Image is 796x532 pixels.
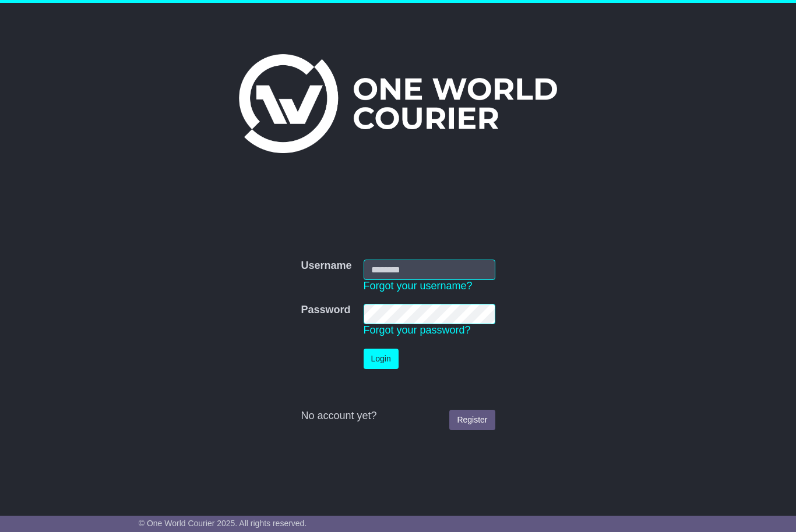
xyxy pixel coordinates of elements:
[449,410,495,430] a: Register
[364,280,473,292] a: Forgot your username?
[239,54,557,153] img: One World
[301,304,350,317] label: Password
[139,519,307,528] span: © One World Courier 2025. All rights reserved.
[301,410,495,423] div: No account yet?
[364,324,471,336] a: Forgot your password?
[301,260,351,272] label: Username
[364,349,399,369] button: Login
